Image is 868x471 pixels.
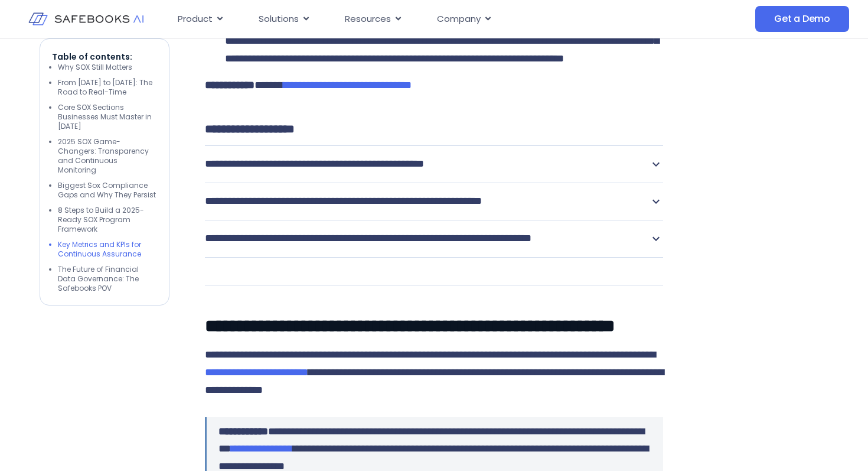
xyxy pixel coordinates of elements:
[52,50,157,62] p: Table of contents:
[178,12,213,26] span: Product
[58,180,157,199] li: Biggest Sox Compliance Gaps and Why They Persist
[58,102,157,131] li: Core SOX Sections Businesses Must Master in [DATE]
[168,8,661,31] div: Menu Toggle
[437,12,481,26] span: Company
[58,205,157,233] li: 8 Steps to Build a 2025-Ready SOX Program Framework
[168,8,661,31] nav: Menu
[755,6,849,32] a: Get a Demo
[345,12,391,26] span: Resources
[58,62,157,72] li: Why SOX Still Matters
[259,12,299,26] span: Solutions
[58,264,157,293] li: The Future of Financial Data Governance: The Safebooks POV
[58,239,157,258] li: Key Metrics and KPIs for Continuous Assurance
[58,137,157,174] li: 2025 SOX Game-Changers: Transparency and Continuous Monitoring
[774,13,830,25] span: Get a Demo
[58,77,157,96] li: From [DATE] to [DATE]: The Road to Real-Time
